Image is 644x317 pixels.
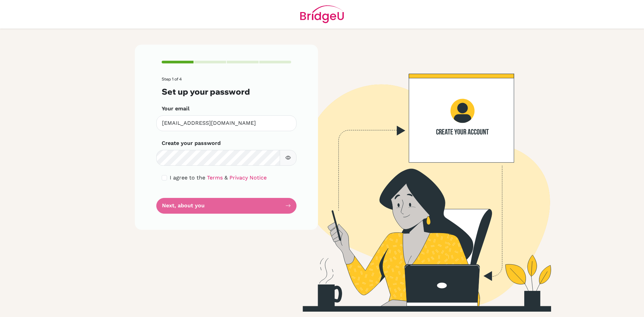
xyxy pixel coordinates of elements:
h3: Set up your password [162,87,291,97]
input: Insert your email* [156,115,297,131]
a: Terms [207,174,223,181]
a: Privacy Notice [229,174,267,181]
label: Your email [162,105,190,113]
label: Create your password [162,139,221,147]
span: Step 1 of 4 [162,76,182,82]
span: I agree to the [170,174,205,181]
img: Create your account [226,45,609,312]
span: & [224,174,228,181]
